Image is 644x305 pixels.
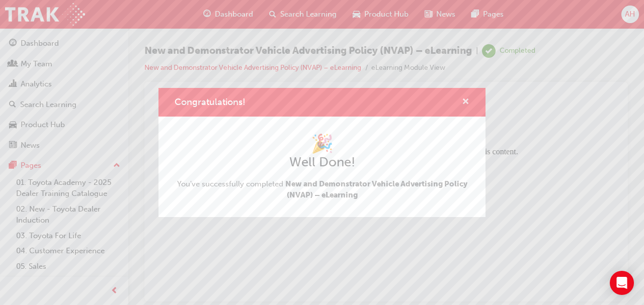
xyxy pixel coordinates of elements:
button: cross-icon [462,96,469,109]
span: cross-icon [462,98,469,107]
span: Congratulations! [175,96,246,108]
h2: Well Done! [175,154,469,170]
span: You've successfully completed [175,178,469,201]
h1: 🎉 [175,133,469,155]
div: Congratulations! [158,88,486,217]
center: Thank you for exiting the content. You may now navigate away from this content. [4,4,463,58]
span: New and Demonstrator Vehicle Advertising Policy (NVAP) – eLearning [285,179,467,200]
div: Open Intercom Messenger [610,271,634,295]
